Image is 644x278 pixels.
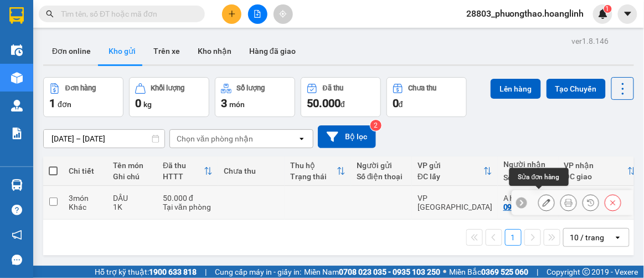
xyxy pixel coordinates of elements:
[58,64,267,134] h2: VP Nhận: Cây xăng Việt Dung
[43,38,100,64] button: Đơn online
[418,194,492,211] div: VP [GEOGRAPHIC_DATA]
[481,267,529,276] strong: 0369 525 060
[151,84,185,92] div: Khối lượng
[572,35,609,47] div: ver 1.8.146
[341,100,345,109] span: đ
[46,10,54,18] span: search
[6,64,89,83] h2: T3SGA3U2
[614,233,622,242] svg: open
[538,194,555,211] div: Sửa đơn hàng
[564,172,627,181] div: ĐC giao
[304,266,440,278] span: Miền Nam
[418,161,483,170] div: VP gửi
[285,156,351,186] th: Toggle SortBy
[163,203,213,211] div: Tại văn phòng
[583,268,590,276] span: copyright
[61,8,192,20] input: Tìm tên, số ĐT hoặc mã đơn
[12,205,22,215] span: question-circle
[240,38,305,64] button: Hàng đã giao
[547,79,606,99] button: Tạo Chuyến
[387,77,467,117] button: Chưa thu0đ
[113,203,152,211] div: 1K
[9,7,24,24] img: logo-vxr
[274,4,293,24] button: aim
[505,229,522,246] button: 1
[177,133,253,144] div: Chọn văn phòng nhận
[503,194,553,203] div: A HỌC
[307,97,341,110] span: 50.000
[339,267,440,276] strong: 0708 023 035 - 0935 103 250
[443,270,446,274] span: ⚪️
[149,267,197,276] strong: 1900 633 818
[143,100,152,109] span: kg
[491,79,541,99] button: Lên hàng
[229,100,245,109] span: món
[11,72,23,84] img: warehouse-icon
[69,203,102,211] div: Khác
[215,77,295,117] button: Số lượng3món
[418,172,483,181] div: ĐC lấy
[399,100,403,109] span: đ
[145,38,189,64] button: Trên xe
[135,97,141,110] span: 0
[604,5,612,13] sup: 1
[163,194,213,203] div: 50.000 đ
[12,230,22,240] span: notification
[503,203,548,211] div: 0982312315
[503,160,553,169] div: Người nhận
[290,161,337,170] div: Thu hộ
[43,77,123,117] button: Đơn hàng1đơn
[248,4,267,24] button: file-add
[11,44,23,56] img: warehouse-icon
[457,7,593,21] span: 28803_phuongthao.hoanglinh
[606,5,610,13] span: 1
[95,266,197,278] span: Hỗ trợ kỹ thuật:
[65,84,96,92] div: Đơn hàng
[598,9,608,19] img: icon-new-feature
[205,266,207,278] span: |
[11,100,23,112] img: warehouse-icon
[393,97,399,110] span: 0
[67,26,187,44] b: [PERSON_NAME]
[157,156,218,186] th: Toggle SortBy
[163,161,204,170] div: Đã thu
[301,77,381,117] button: Đã thu50.000đ
[279,10,287,18] span: aim
[129,77,209,117] button: Khối lượng0kg
[370,120,382,131] sup: 2
[221,97,227,110] span: 3
[69,194,102,203] div: 3 món
[412,156,498,186] th: Toggle SortBy
[449,266,529,278] span: Miền Bắc
[69,166,102,175] div: Chi tiết
[503,173,553,182] div: Số điện thoại
[44,130,164,148] input: Select a date range.
[559,156,642,186] th: Toggle SortBy
[228,10,236,18] span: plus
[224,166,279,175] div: Chưa thu
[215,266,301,278] span: Cung cấp máy in - giấy in:
[254,10,261,18] span: file-add
[100,38,145,64] button: Kho gửi
[290,172,337,181] div: Trạng thái
[618,4,637,24] button: caret-down
[623,9,633,19] span: caret-down
[297,134,306,143] svg: open
[11,179,23,191] img: warehouse-icon
[11,128,23,139] img: solution-icon
[509,168,569,186] div: Sửa đơn hàng
[163,172,204,181] div: HTTT
[237,84,265,92] div: Số lượng
[12,255,22,265] span: message
[49,97,55,110] span: 1
[113,194,152,203] div: DẦU
[222,4,241,24] button: plus
[357,172,406,181] div: Số điện thoại
[537,266,539,278] span: |
[113,172,152,181] div: Ghi chú
[58,100,71,109] span: đơn
[189,38,240,64] button: Kho nhận
[113,161,152,170] div: Tên món
[318,125,376,148] button: Bộ lọc
[564,161,627,170] div: VP nhận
